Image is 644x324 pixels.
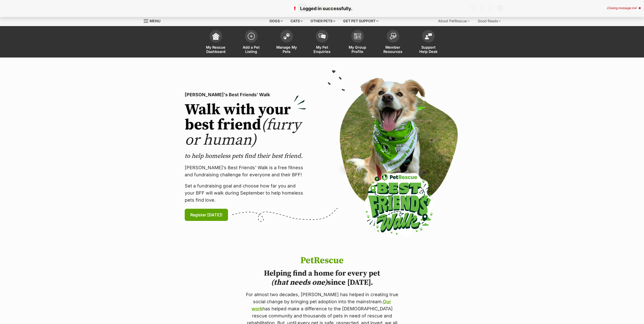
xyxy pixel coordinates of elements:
[234,27,269,58] a: Add a Pet Listing
[244,256,400,266] h1: PetRescue
[204,45,227,54] span: My Rescue Dashboard
[185,102,306,148] h2: Walk with your best friend
[346,45,369,54] span: My Group Profile
[411,27,446,58] a: Support Help Desk
[212,33,219,40] img: dashboard-icon-eb2f2d2d3e046f16d808141f083e7271f6b2e854fb5c12c21221c1fb7104beca.svg
[417,45,440,54] span: Support Help Desk
[275,45,298,54] span: Manage My Pets
[340,16,382,26] div: Get pet support
[185,182,306,204] p: Set a fundraising goal and choose how far you and your BFF will walk during September to help hom...
[244,269,400,287] h2: Helping find a home for every pet since [DATE].
[269,27,304,58] a: Manage My Pets
[389,33,397,40] img: member-resources-icon-8e73f808a243e03378d46382f2149f9095a855e16c252ad45f914b54edf8863c.svg
[240,45,263,54] span: Add a Pet Listing
[185,209,228,221] a: Register [DATE]!
[425,33,432,39] img: help-desk-icon-fdf02630f3aa405de69fd3d07c3f3aa587a6932b1a1747fa1d2bba05be0121f9.svg
[287,16,306,26] div: Cats
[185,152,306,160] p: to help homeless pets find their best friend.
[474,16,504,26] div: Good Reads
[271,278,327,287] i: (that needs one)
[434,16,473,26] div: About PetRescue
[266,16,286,26] div: Dogs
[382,45,404,54] span: Member Resources
[185,116,301,150] span: (furry or human)
[304,27,340,58] a: My Pet Enquiries
[198,27,234,58] a: My Rescue Dashboard
[375,27,411,58] a: Member Resources
[144,16,164,25] a: Menu
[185,91,306,98] p: [PERSON_NAME]'s Best Friends' Walk
[185,164,306,178] p: [PERSON_NAME]’s Best Friends' Walk is a free fitness and fundraising challenge for everyone and t...
[319,33,326,39] img: pet-enquiries-icon-7e3ad2cf08bfb03b45e93fb7055b45f3efa6380592205ae92323e6603595dc1f.svg
[248,33,255,40] img: add-pet-listing-icon-0afa8454b4691262ce3f59096e99ab1cd57d4a30225e0717b998d2c9b9846f56.svg
[311,45,334,54] span: My Pet Enquiries
[150,19,160,23] span: Menu
[307,16,339,26] div: Other pets
[283,33,290,40] img: manage-my-pets-icon-02211641906a0b7f246fdf0571729dbe1e7629f14944591b6c1af311fb30b64b.svg
[354,33,361,39] img: group-profile-icon-3fa3cf56718a62981997c0bc7e787c4b2cf8bcc04b72c1350f741eb67cf2f40e.svg
[190,212,222,218] span: Register [DATE]!
[340,27,375,58] a: My Group Profile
